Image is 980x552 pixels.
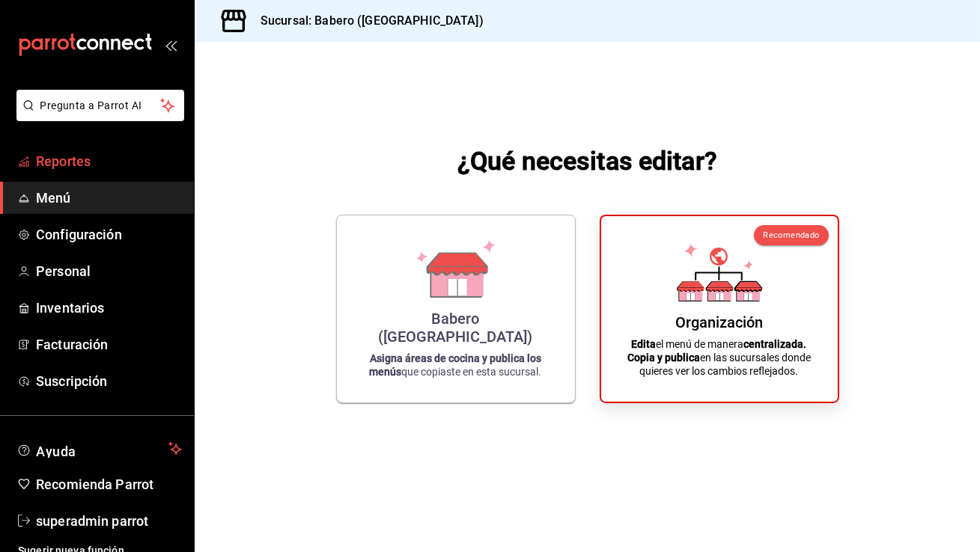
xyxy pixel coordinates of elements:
span: Inventarios [36,298,182,318]
span: Suscripción [36,371,182,391]
a: Pregunta a Parrot AI [10,108,184,124]
span: Menú [36,188,182,208]
span: Reportes [36,151,182,171]
h1: ¿Qué necesitas editar? [457,143,717,179]
div: Organización [675,313,763,331]
span: Ayuda [36,440,162,458]
strong: Copia y publica [627,352,700,364]
p: el menú de manera en las sucursales donde quieres ver los cambios reflejados. [619,337,820,378]
span: Recomienda Parrot [36,474,182,494]
span: superadmin parrot [36,511,182,531]
span: Personal [36,261,182,281]
span: Pregunta a Parrot AI [40,98,161,114]
strong: centralizada. [744,338,807,350]
button: Pregunta a Parrot AI [16,90,184,121]
div: Babero ([GEOGRAPHIC_DATA]) [355,310,557,346]
h3: Sucursal: Babero ([GEOGRAPHIC_DATA]) [249,12,484,30]
span: Facturación [36,334,182,355]
strong: Asigna áreas de cocina y publica los menús [370,352,542,378]
p: que copiaste en esta sucursal. [355,352,557,378]
span: Recomendado [763,230,819,240]
button: open_drawer_menu [165,39,177,51]
span: Configuración [36,224,182,245]
strong: Edita [632,338,657,350]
